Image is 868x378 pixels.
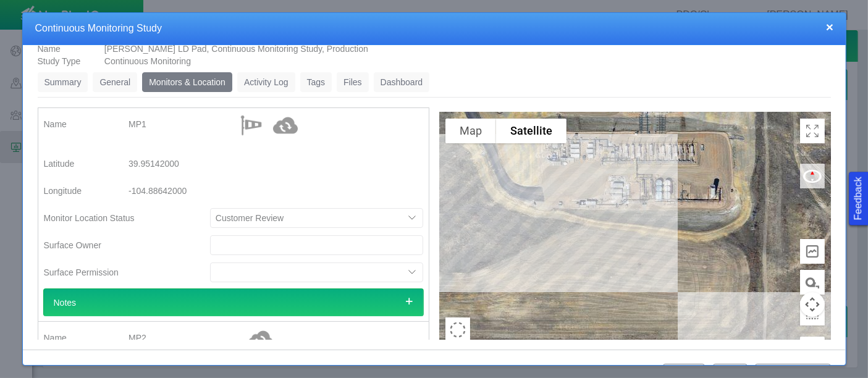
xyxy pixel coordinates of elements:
[445,119,496,143] button: Show street map
[496,119,567,143] button: Show satellite imagery
[38,72,88,92] a: Summary
[237,72,295,92] a: Activity Log
[93,72,137,92] a: General
[129,153,228,175] div: 39.95142000
[142,72,232,92] a: Monitors & Location
[800,292,825,317] button: Map camera controls
[800,270,825,295] button: Measure
[337,72,369,92] a: Files
[34,180,119,202] label: Longitude
[800,164,825,188] button: Reset tilt and heading
[273,113,298,138] img: Synced with API
[129,113,228,135] div: MP1
[38,44,61,54] span: Name
[34,261,200,283] label: Surface Permission
[34,153,119,175] label: Latitude
[800,337,825,361] button: Drag Pegman onto the map to open Street View
[129,327,228,349] div: MP2
[374,72,430,92] a: Dashboard
[800,301,825,325] button: Measure
[104,44,368,54] span: [PERSON_NAME] LD Pad, Continuous Monitoring Study, Production
[38,56,81,66] span: Study Type
[34,234,200,256] label: Surface Owner
[34,207,200,229] label: Monitor Location Status
[445,317,470,342] button: Select area
[826,20,833,33] button: close
[800,239,825,264] button: Elevation
[248,327,273,351] img: Synced with API
[35,22,834,35] h4: Continuous Monitoring Study
[43,288,424,316] div: Notes
[300,72,332,92] a: Tags
[129,180,228,202] div: -104.88642000
[34,327,119,349] label: Name
[104,56,191,66] span: Continuous Monitoring
[34,113,119,135] label: Name
[800,119,825,143] button: Toggle Fullscreen in browser window
[238,113,263,138] img: Noise$Image_collection_Noise$Windsock.png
